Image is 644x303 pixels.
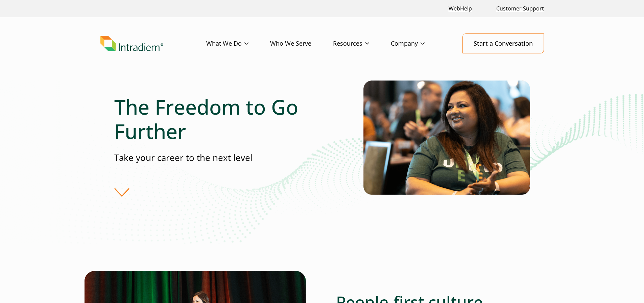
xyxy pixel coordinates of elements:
a: Link opens in a new window [446,1,475,16]
a: Who We Serve [270,34,333,53]
a: Customer Support [494,1,547,16]
a: Link to homepage of Intradiem [100,36,206,51]
a: Start a Conversation [462,33,544,53]
a: What We Do [206,34,270,53]
img: Intradiem [100,36,163,51]
a: Company [391,34,446,53]
a: Resources [333,34,391,53]
h1: The Freedom to Go Further [114,95,322,143]
p: Take your career to the next level [114,151,322,164]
